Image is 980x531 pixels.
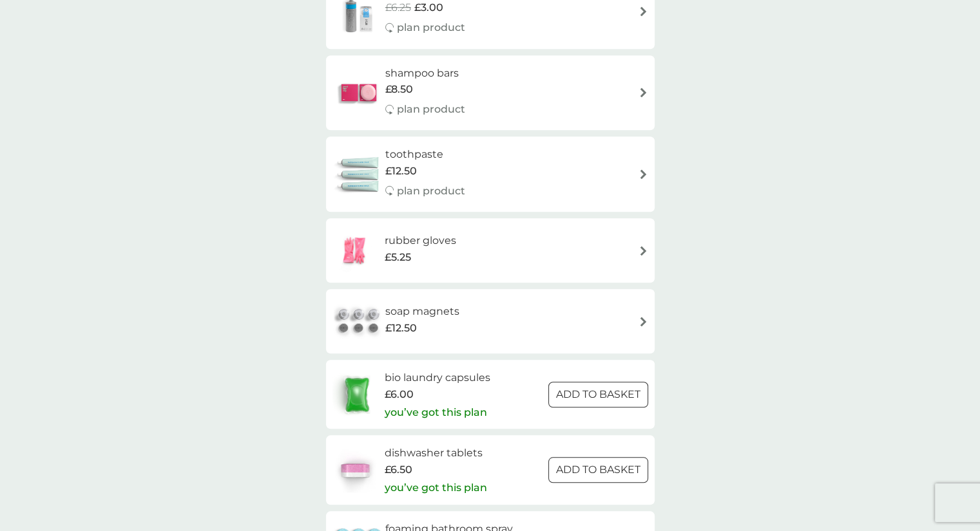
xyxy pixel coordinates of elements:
span: £12.50 [385,320,417,337]
img: rubber gloves [332,228,378,273]
span: £5.25 [385,249,411,266]
h6: rubber gloves [385,232,456,249]
span: £12.50 [385,163,417,180]
span: £6.00 [385,386,414,403]
p: ADD TO BASKET [556,386,640,403]
p: you’ve got this plan [385,480,487,496]
h6: soap magnets [385,303,459,320]
h6: bio laundry capsules [385,369,490,386]
p: ADD TO BASKET [556,461,640,478]
span: £6.50 [385,461,412,478]
h6: toothpaste [385,146,465,163]
button: ADD TO BASKET [548,382,648,407]
img: arrow right [639,169,648,179]
h6: dishwasher tablets [385,445,487,461]
img: arrow right [639,6,648,16]
img: dishwasher tablets [332,447,378,492]
p: plan product [397,183,465,200]
p: plan product [397,101,465,118]
img: shampoo bars [332,70,385,115]
img: toothpaste [332,152,385,197]
button: ADD TO BASKET [548,457,648,483]
img: arrow right [639,88,648,97]
img: soap magnets [332,299,385,344]
span: £8.50 [385,81,413,98]
p: plan product [397,19,465,36]
img: bio laundry capsules [332,372,381,417]
p: you’ve got this plan [385,404,487,421]
img: arrow right [639,317,648,326]
img: arrow right [639,246,648,256]
h6: shampoo bars [385,65,465,82]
